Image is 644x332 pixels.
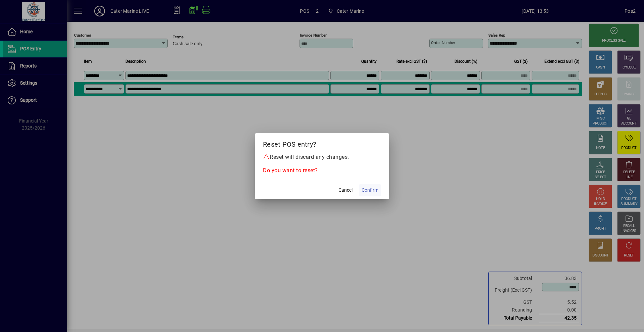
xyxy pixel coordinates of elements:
[335,184,356,196] button: Cancel
[263,167,381,175] p: Do you want to reset?
[338,187,353,194] span: Cancel
[362,187,378,194] span: Confirm
[255,133,389,153] h2: Reset POS entry?
[263,153,381,161] p: Reset will discard any changes.
[359,184,381,196] button: Confirm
